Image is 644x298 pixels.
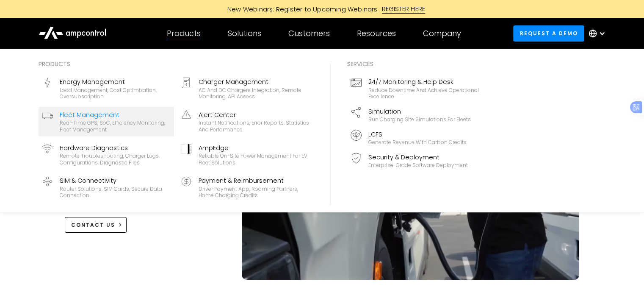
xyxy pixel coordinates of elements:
[132,4,513,14] a: New Webinars: Register to Upcoming WebinarsREGISTER HERE
[65,217,127,233] a: CONTACT US
[347,149,483,172] a: Security & DeploymentEnterprise-grade software deployment
[199,186,310,199] div: Driver Payment App, Roaming Partners, Home Charging Credits
[60,153,171,166] div: Remote troubleshooting, charger logs, configurations, diagnostic files
[382,4,426,14] div: REGISTER HERE
[60,176,171,185] div: SIM & Connectivity
[513,25,584,41] a: Request a demo
[368,87,479,100] div: Reduce downtime and achieve operational excellence
[199,77,310,86] div: Charger Management
[199,110,310,120] div: Alert Center
[177,173,313,202] a: Payment & ReimbursementDriver Payment App, Roaming Partners, Home Charging Credits
[347,103,483,126] a: SimulationRun charging site simulations for fleets
[347,74,483,103] a: 24/7 Monitoring & Help DeskReduce downtime and achieve operational excellence
[60,143,171,153] div: Hardware Diagnostics
[39,107,174,136] a: Fleet ManagementReal-time GPS, SoC, efficiency monitoring, fleet management
[347,59,483,69] div: Services
[177,74,313,103] a: Charger ManagementAC and DC chargers integration, remote monitoring, API access
[368,107,471,116] div: Simulation
[177,107,313,136] a: Alert CenterInstant notifications, error reports, statistics and performance
[228,29,261,38] div: Solutions
[368,77,479,86] div: 24/7 Monitoring & Help Desk
[39,74,174,103] a: Energy ManagementLoad management, cost optimization, oversubscription
[60,110,171,120] div: Fleet Management
[423,29,461,38] div: Company
[357,29,396,38] div: Resources
[368,162,468,169] div: Enterprise-grade software deployment
[71,221,115,229] div: CONTACT US
[288,29,330,38] div: Customers
[199,120,310,133] div: Instant notifications, error reports, statistics and performance
[60,120,171,133] div: Real-time GPS, SoC, efficiency monitoring, fleet management
[39,173,174,202] a: SIM & ConnectivityRouter Solutions, SIM Cards, Secure Data Connection
[368,130,467,139] div: LCFS
[167,29,201,38] div: Products
[60,186,171,199] div: Router Solutions, SIM Cards, Secure Data Connection
[199,87,310,100] div: AC and DC chargers integration, remote monitoring, API access
[60,77,171,86] div: Energy Management
[60,87,171,100] div: Load management, cost optimization, oversubscription
[39,59,313,69] div: Products
[347,126,483,149] a: LCFSGenerate revenue with carbon credits
[39,140,174,170] a: Hardware DiagnosticsRemote troubleshooting, charger logs, configurations, diagnostic files
[219,5,382,14] div: New Webinars: Register to Upcoming Webinars
[368,139,467,146] div: Generate revenue with carbon credits
[177,140,313,170] a: AmpEdgeReliable On-site Power Management for EV Fleet Solutions
[199,143,310,153] div: AmpEdge
[368,153,468,162] div: Security & Deployment
[368,116,471,123] div: Run charging site simulations for fleets
[199,153,310,166] div: Reliable On-site Power Management for EV Fleet Solutions
[199,176,310,185] div: Payment & Reimbursement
